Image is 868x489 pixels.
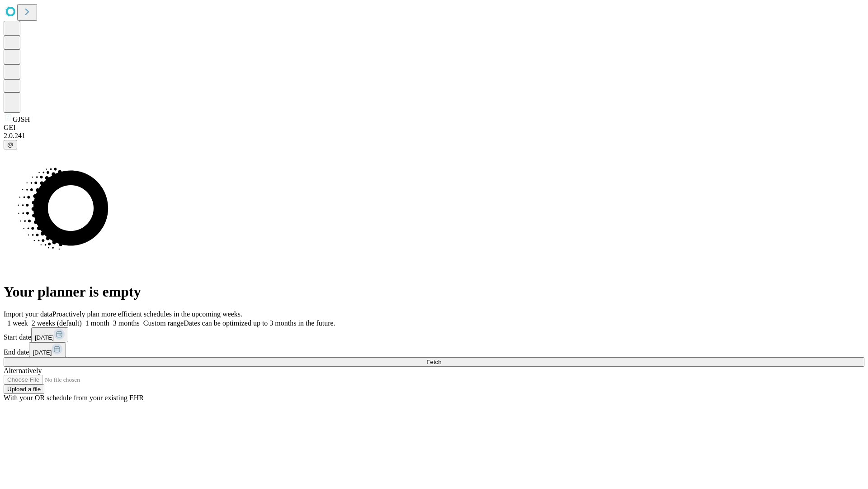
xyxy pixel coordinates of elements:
span: Import your data [4,310,52,318]
button: [DATE] [31,327,68,342]
span: Fetch [426,359,441,365]
span: Proactively plan more efficient schedules in the upcoming weeks. [52,310,242,318]
span: [DATE] [33,349,52,356]
button: Fetch [4,357,864,367]
button: @ [4,140,17,149]
span: With your OR schedule from your existing EHR [4,394,144,402]
span: 1 month [85,319,109,327]
button: Upload a file [4,384,44,394]
div: GEI [4,124,864,132]
button: [DATE] [29,342,66,357]
span: @ [7,141,14,148]
span: 3 months [113,319,140,327]
span: [DATE] [35,334,54,341]
div: Start date [4,327,864,342]
div: End date [4,342,864,357]
span: Custom range [143,319,184,327]
span: 2 weeks (default) [32,319,82,327]
span: Alternatively [4,367,42,374]
span: 1 week [7,319,28,327]
h1: Your planner is empty [4,283,864,300]
div: 2.0.241 [4,132,864,140]
span: GJSH [13,115,30,123]
span: Dates can be optimized up to 3 months in the future. [184,319,335,327]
